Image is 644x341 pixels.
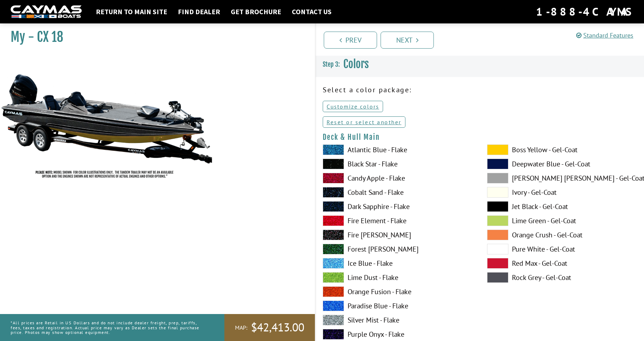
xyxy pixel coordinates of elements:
label: Lime Green - Gel-Coat [487,215,637,226]
label: Boss Yellow - Gel-Coat [487,144,637,155]
label: Forest [PERSON_NAME] [323,244,473,254]
p: *All prices are Retail in US Dollars and do not include dealer freight, prep, tariffs, fees, taxe... [11,317,208,338]
label: Paradise Blue - Flake [323,301,473,311]
label: Ice Blue - Flake [323,258,473,269]
a: Find Dealer [174,7,224,16]
a: Prev [324,32,377,49]
a: Get Brochure [227,7,285,16]
label: Red Max - Gel-Coat [487,258,637,269]
a: Contact Us [288,7,335,16]
a: Standard Features [576,31,633,39]
label: Lime Dust - Flake [323,272,473,283]
img: white-logo-c9c8dbefe5ff5ceceb0f0178aa75bf4bb51f6bca0971e226c86eb53dfe498488.png [11,5,82,18]
label: Fire [PERSON_NAME] [323,230,473,240]
ul: Pagination [322,31,644,49]
h3: Colors [316,51,644,77]
label: Cobalt Sand - Flake [323,187,473,198]
label: Dark Sapphire - Flake [323,201,473,212]
label: Orange Fusion - Flake [323,286,473,297]
label: Fire Element - Flake [323,215,473,226]
div: 1-888-4CAYMAS [536,4,633,20]
a: Customize colors [323,101,383,112]
label: Purple Onyx - Flake [323,329,473,340]
span: MAP: [235,324,247,331]
label: Ivory - Gel-Coat [487,187,637,198]
label: [PERSON_NAME] [PERSON_NAME] - Gel-Coat [487,173,637,183]
label: Candy Apple - Flake [323,173,473,183]
label: Pure White - Gel-Coat [487,244,637,254]
label: Atlantic Blue - Flake [323,144,473,155]
label: Deepwater Blue - Gel-Coat [487,159,637,169]
h4: Deck & Hull Main [323,133,637,142]
label: Black Star - Flake [323,159,473,169]
a: Return to main site [92,7,171,16]
label: Rock Grey - Gel-Coat [487,272,637,283]
label: Orange Crush - Gel-Coat [487,230,637,240]
a: Next [381,32,434,49]
a: Reset or select another [323,116,405,128]
label: Jet Black - Gel-Coat [487,201,637,212]
label: Silver Mist - Flake [323,315,473,325]
a: MAP:$42,413.00 [224,314,315,341]
span: $42,413.00 [251,320,304,335]
h1: My - CX 18 [11,29,297,45]
p: Select a color package: [323,84,637,95]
